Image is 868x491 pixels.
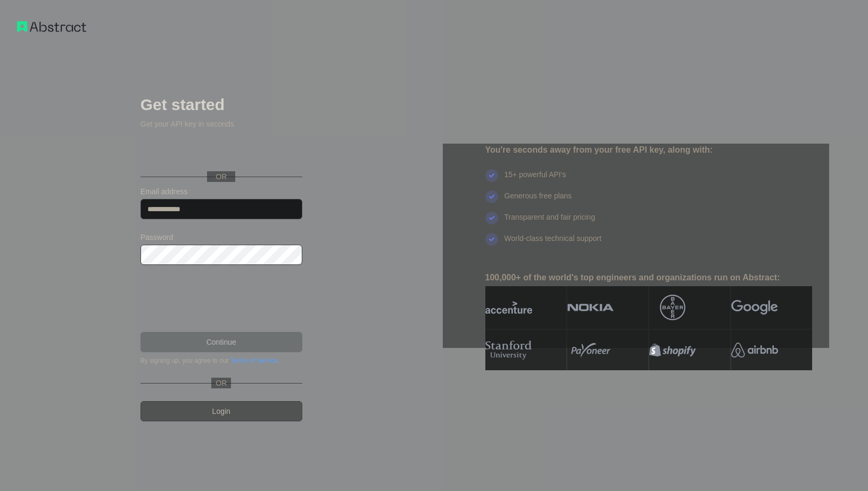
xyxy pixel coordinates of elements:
[505,190,572,212] div: Generous free plans
[207,171,235,182] span: OR
[140,332,302,352] button: Continue
[485,233,498,246] img: check mark
[505,233,602,254] div: World-class technical support
[660,295,685,320] img: bayer
[135,141,305,164] iframe: Botão "Fazer login com o Google"
[731,295,778,320] img: google
[567,295,614,320] img: nokia
[485,144,812,156] div: You're seconds away from your free API key, along with:
[140,95,302,114] h2: Get started
[485,295,532,320] img: accenture
[485,338,532,362] img: stanford university
[140,356,302,365] div: By signing up, you agree to our .
[211,378,231,388] span: OR
[230,357,278,364] a: Terms of Service
[17,21,86,32] img: Workflow
[140,232,302,243] label: Password
[485,212,498,224] img: check mark
[505,212,596,233] div: Transparent and fair pricing
[140,141,300,164] div: Fazer login com o Google. Abre em uma nova guia
[505,169,566,190] div: 15+ powerful API's
[140,401,302,421] a: Login
[567,338,614,362] img: payoneer
[731,338,778,362] img: airbnb
[485,169,498,182] img: check mark
[140,119,302,129] p: Get your API key in seconds
[485,190,498,203] img: check mark
[649,338,696,362] img: shopify
[140,278,302,319] iframe: reCAPTCHA
[485,271,812,284] div: 100,000+ of the world's top engineers and organizations run on Abstract:
[140,186,302,197] label: Email address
